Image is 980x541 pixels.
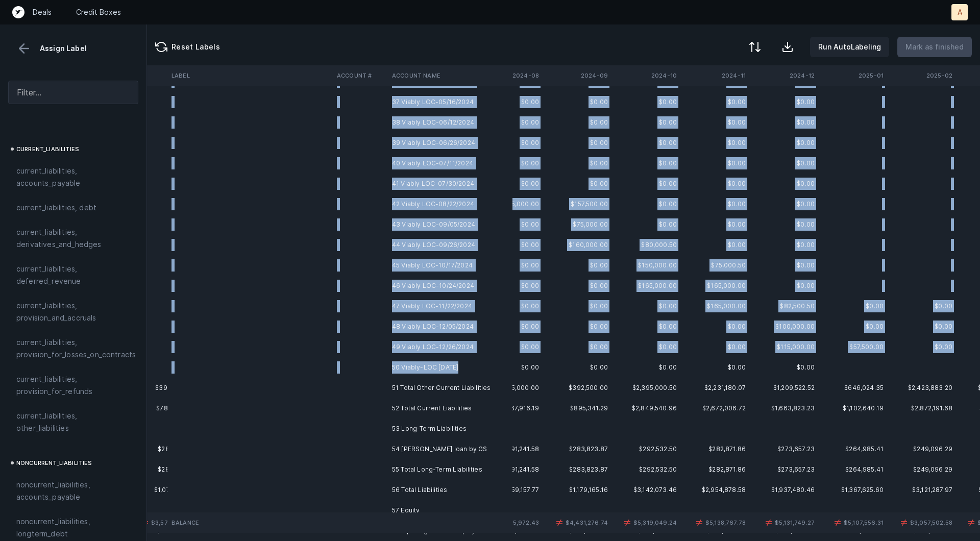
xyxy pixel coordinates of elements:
td: $0.00 [612,214,681,235]
td: $0.00 [750,235,819,255]
td: 55 Total Long-Term Liabilities [388,459,512,480]
img: 2d4cea4e0e7287338f84d783c1d74d81.svg [965,517,977,529]
td: $0.00 [681,357,750,378]
td: $0.00 [681,316,750,337]
td: $0.00 [888,316,957,337]
th: 2024-03 [130,65,199,86]
td: $0.00 [612,316,681,337]
td: $75,000.50 [681,255,750,276]
td: $0.00 [130,235,199,255]
td: $0.00 [750,276,819,296]
td: $0.00 [750,214,819,235]
td: $4,431,276.74 [543,512,612,533]
td: $397,000.00 [130,378,199,398]
button: Mark as finished [897,37,972,57]
td: $286,792.15 [130,459,199,480]
span: noncurrent_liabilities [16,457,92,469]
td: $646,024.35 [819,378,888,398]
td: $0.00 [543,153,612,174]
td: 51 Total Other Current Liabilities [388,378,512,398]
td: $0.00 [130,337,199,357]
td: 40 Viably LOC-07/11/2024 [388,153,512,174]
td: $150,000.00 [612,255,681,276]
td: $0.00 [681,153,750,174]
td: $0.00 [750,112,819,133]
td: 53 Long-Term Liabilities [388,419,512,439]
td: $0.00 [543,92,612,112]
td: $282,871.86 [681,439,750,459]
td: $160,000.00 [543,235,612,255]
td: $0.00 [681,194,750,214]
td: $0.00 [543,133,612,153]
td: $0.00 [130,357,199,378]
th: Account # [333,65,388,86]
th: 2024-12 [750,65,819,86]
td: $1,663,823.23 [750,398,819,419]
td: $0.00 [543,296,612,316]
div: Assign Label [8,41,138,56]
td: $165,000.00 [612,276,681,296]
td: 50 Viably-LOC [DATE] [388,357,512,378]
td: $165,000.00 [681,296,750,316]
td: $0.00 [130,316,199,337]
td: $283,823.87 [543,459,612,480]
td: $0.00 [750,153,819,174]
td: 37 Viably LOC-05/16/2024 [388,92,512,112]
td: $0.00 [543,316,612,337]
th: 2025-02 [888,65,957,86]
p: Mark as finished [905,41,964,53]
td: $264,985.41 [819,439,888,459]
img: 2d4cea4e0e7287338f84d783c1d74d81.svg [831,517,844,529]
td: $0.00 [750,133,819,153]
span: current_liabilities, other_liabilities [16,410,130,434]
td: $1,209,522.52 [750,378,819,398]
td: $0.00 [681,112,750,133]
td: $5,319,049.24 [612,512,681,533]
td: $0.00 [543,357,612,378]
td: $249,096.29 [888,439,957,459]
td: $3,057,502.58 [888,512,957,533]
td: $264,985.41 [819,459,888,480]
td: $2,849,540.96 [612,398,681,419]
span: current_liabilities, deferred_revenue [16,263,130,287]
input: Filter... [8,81,138,104]
td: $0.00 [130,214,199,235]
td: $0.00 [612,296,681,316]
td: $75,000.00 [543,214,612,235]
td: $282,871.86 [681,459,750,480]
td: 47 Viably LOC-11/22/2024 [388,296,512,316]
td: $273,657.23 [750,459,819,480]
td: 38 Viably LOC-06/12/2024 [388,112,512,133]
td: 39 Viably LOC-06/26/2024 [388,133,512,153]
td: $0.00 [543,337,612,357]
td: 52 Total Current Liabilities [388,398,512,419]
td: $0.00 [681,92,750,112]
td: $0.00 [130,276,199,296]
td: 56 Total Liabilities [388,480,512,500]
td: $0.00 [612,194,681,214]
td: $0.00 [681,133,750,153]
td: $0.00 [543,174,612,194]
td: $0.00 [612,112,681,133]
td: $0.00 [888,296,957,316]
td: 48 Viably LOC-12/05/2024 [388,316,512,337]
td: $0.00 [612,357,681,378]
td: 44 Viably LOC-09/26/2024 [388,235,512,255]
td: $0.00 [130,133,199,153]
td: $0.00 [130,174,199,194]
td: $165,000.00 [681,276,750,296]
a: Credit Boxes [76,7,121,17]
td: $0.00 [543,112,612,133]
td: $3,121,287.97 [888,480,957,500]
button: Reset Labels [147,37,228,57]
td: $2,423,883.20 [888,378,957,398]
td: 49 Viably LOC-12/26/2024 [388,337,512,357]
td: $0.00 [130,112,199,133]
td: 41 Viably LOC-07/30/2024 [388,174,512,194]
td: $292,532.50 [612,439,681,459]
td: 42 Viably LOC-08/22/2024 [388,194,512,214]
td: $115,000.00 [750,337,819,357]
td: $100,000.00 [750,316,819,337]
td: $0.00 [543,255,612,276]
